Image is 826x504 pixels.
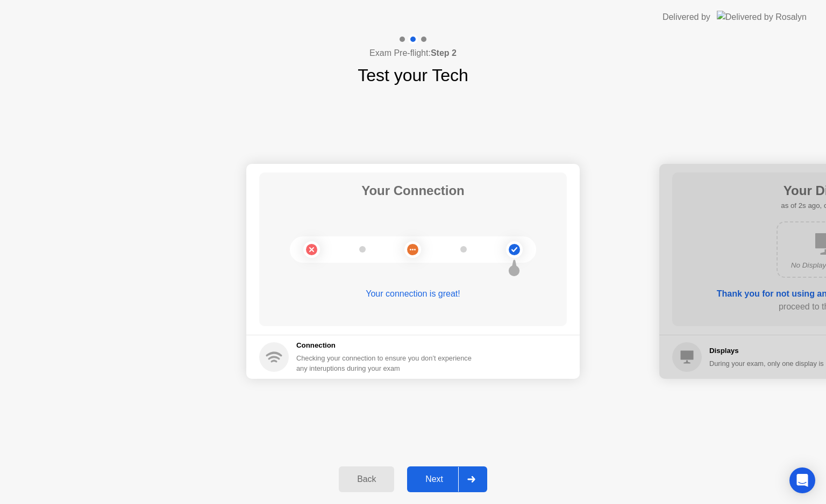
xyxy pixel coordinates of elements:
[339,466,394,492] button: Back
[296,353,478,373] div: Checking your connection to ensure you don’t experience any interuptions during your exam
[296,340,478,351] h5: Connection
[369,47,457,60] h4: Exam Pre-flight:
[410,474,458,484] div: Next
[259,287,567,300] div: Your connection is great!
[407,466,487,492] button: Next
[431,48,457,57] b: Step 2
[342,474,391,484] div: Back
[358,62,468,88] h1: Test your Tech
[789,467,815,493] div: Open Intercom Messenger
[361,181,465,200] h1: Your Connection
[663,11,710,24] div: Delivered by
[717,11,807,23] img: Delivered by Rosalyn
